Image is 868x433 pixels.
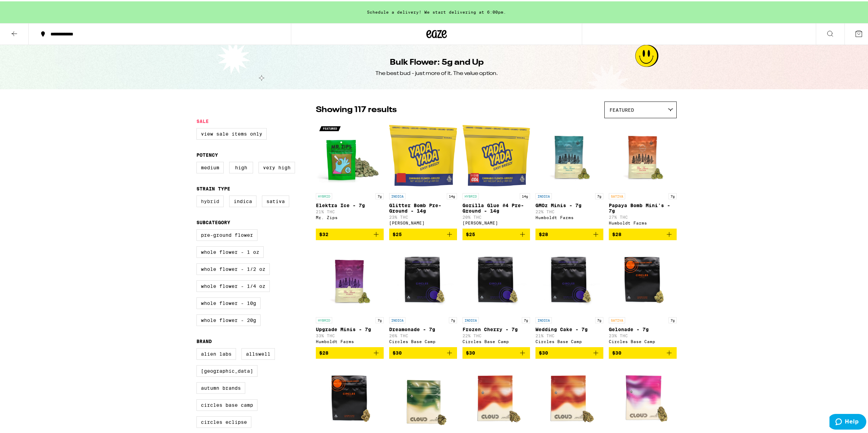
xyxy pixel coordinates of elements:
a: Open page for Glitter Bomb Pre-Ground - 14g from Yada Yada [389,120,457,227]
p: SATIVA [609,192,625,198]
button: Add to bag [462,346,530,357]
img: Humboldt Farms - GMOz Minis - 7g [535,120,603,188]
p: Dreamonade - 7g [389,325,457,331]
p: 23% THC [609,332,677,337]
label: Indica [229,194,256,206]
p: 33% THC [316,332,384,337]
label: Medium [196,160,224,172]
p: 26% THC [389,332,457,337]
img: Circles Base Camp - Grape Sorbet - 7g [316,363,384,431]
h1: Bulk Flower: 5g and Up [390,56,484,67]
p: Gelonade - 7g [609,325,677,331]
div: Humboldt Farms [316,338,384,342]
p: Showing 117 results [316,103,397,114]
div: The best bud - just more of it. The value option. [376,68,498,76]
p: INDICA [535,192,552,198]
label: Sativa [262,194,289,206]
p: HYBRID [316,316,332,322]
button: Add to bag [609,227,677,239]
div: [PERSON_NAME] [389,219,457,224]
label: Hybrid [196,194,224,206]
label: Whole Flower - 1/4 oz [196,279,270,291]
img: Circles Base Camp - Wedding Cake - 7g [535,244,603,312]
a: Open page for Gorilla Glue #4 Pre-Ground - 14g from Yada Yada [462,120,530,227]
legend: Potency [196,151,218,156]
label: Circles Base Camp [196,398,258,409]
p: Wedding Cake - 7g [535,325,603,331]
p: Glitter Bomb Pre-Ground - 14g [389,201,457,212]
p: 21% THC [316,208,384,213]
span: $28 [319,349,328,354]
div: Circles Base Camp [462,338,530,342]
div: [PERSON_NAME] [462,219,530,224]
p: 14g [520,192,530,198]
span: $28 [539,230,548,236]
label: Very High [259,160,295,172]
p: 7g [449,316,457,322]
span: $32 [319,230,328,236]
span: $25 [466,230,475,236]
label: High [229,160,253,172]
legend: Strain Type [196,185,230,190]
p: Upgrade Minis - 7g [316,325,384,331]
label: Whole Flower - 1/2 oz [196,262,270,274]
img: Cloud - Ice Cream Cake - 7g [389,363,457,431]
span: $30 [393,349,402,354]
button: Add to bag [535,227,603,239]
span: Featured [609,106,634,111]
a: Open page for Frozen Cherry - 7g from Circles Base Camp [462,244,530,346]
span: $30 [612,349,621,354]
img: Cloud - Amnesia Lemon - 7g [462,363,530,431]
span: $30 [539,349,548,354]
img: Humboldt Farms - Upgrade Minis - 7g [316,244,384,312]
p: SATIVA [609,316,625,322]
label: Pre-ground Flower [196,228,258,239]
p: 20% THC [462,214,530,218]
button: Add to bag [535,346,603,357]
p: INDICA [389,192,406,198]
label: Alien Labs [196,347,236,358]
label: Allswell [241,347,275,358]
img: Cloud - Sunburst Punch - 7g [535,363,603,431]
div: Humboldt Farms [535,214,603,218]
div: Circles Base Camp [389,338,457,342]
legend: Sale [196,117,209,123]
p: Frozen Cherry - 7g [462,325,530,331]
p: INDICA [535,316,552,322]
a: Open page for Upgrade Minis - 7g from Humboldt Farms [316,244,384,346]
p: 7g [668,316,677,322]
button: Add to bag [389,346,457,357]
p: 23% THC [389,214,457,218]
button: Add to bag [462,227,530,239]
label: Autumn Brands [196,381,245,392]
span: $28 [612,230,621,236]
label: [GEOGRAPHIC_DATA] [196,364,258,375]
p: 7g [668,192,677,198]
div: Circles Base Camp [535,338,603,342]
img: Mr. Zips - Elektra Ice - 7g [316,120,384,188]
p: 21% THC [535,332,603,337]
p: INDICA [462,316,479,322]
p: 7g [376,316,384,322]
p: Elektra Ice - 7g [316,201,384,207]
legend: Subcategory [196,218,230,224]
img: Yada Yada - Glitter Bomb Pre-Ground - 14g [389,120,457,188]
label: Whole Flower - 10g [196,296,261,308]
button: Add to bag [316,346,384,357]
a: Open page for GMOz Minis - 7g from Humboldt Farms [535,120,603,227]
button: Add to bag [609,346,677,357]
p: 22% THC [462,332,530,337]
p: 7g [522,316,530,322]
iframe: Opens a widget where you can find more information [829,413,866,430]
p: Papaya Bomb Mini's - 7g [609,201,677,212]
a: Open page for Gelonade - 7g from Circles Base Camp [609,244,677,346]
a: Open page for Elektra Ice - 7g from Mr. Zips [316,120,384,227]
p: 14g [447,192,457,198]
label: Circles Eclipse [196,415,251,427]
p: INDICA [389,316,406,322]
legend: Brand [196,337,212,343]
p: 27% THC [609,214,677,218]
p: 22% THC [535,208,603,213]
a: Open page for Papaya Bomb Mini's - 7g from Humboldt Farms [609,120,677,227]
